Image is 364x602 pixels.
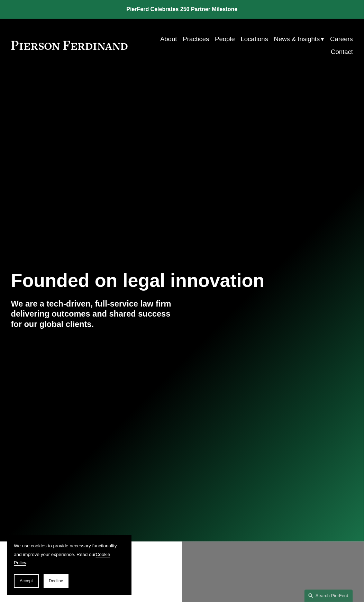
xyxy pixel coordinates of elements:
section: Cookie banner [7,535,131,595]
button: Decline [44,574,69,588]
span: Accept [20,579,33,584]
a: People [215,33,235,45]
a: Careers [330,33,353,45]
h1: Founded on legal innovation [11,270,296,291]
a: Locations [241,33,268,45]
a: Search this site [304,590,353,602]
a: folder dropdown [274,33,325,45]
a: Contact [331,45,353,58]
p: We use cookies to provide necessary functionality and improve your experience. Read our . [14,542,125,567]
a: About [160,33,177,45]
button: Accept [14,574,39,588]
span: Decline [49,579,63,584]
a: Cookie Policy [14,552,110,566]
h4: We are a tech-driven, full-service law firm delivering outcomes and shared success for our global... [11,299,182,330]
a: Practices [183,33,209,45]
span: News & Insights [274,33,320,45]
